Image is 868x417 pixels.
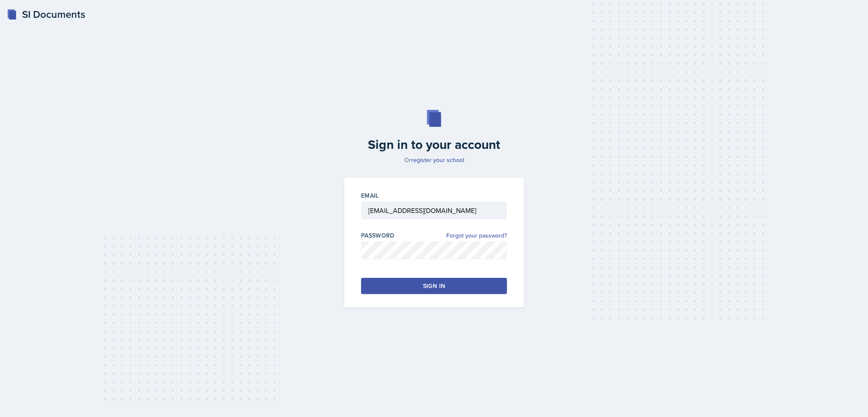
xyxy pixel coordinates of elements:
label: Email [361,191,379,200]
p: Or [339,156,529,164]
label: Password [361,231,395,240]
h2: Sign in to your account [339,137,529,152]
a: register your school [411,156,464,164]
a: Forgot your password? [446,231,507,240]
button: Sign in [361,278,507,294]
a: SI Documents [7,7,85,22]
div: Sign in [423,282,445,290]
input: Email [361,202,507,219]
